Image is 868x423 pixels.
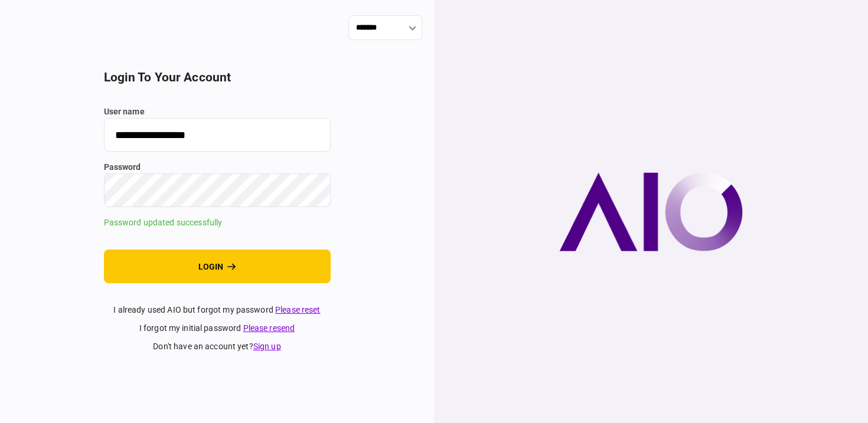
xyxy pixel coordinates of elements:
[104,70,331,85] h2: login to your account
[243,323,295,333] a: Please resend
[348,15,422,40] input: show language options
[104,173,331,207] input: password
[104,217,331,229] div: Password updated successfully
[104,340,331,353] div: don't have an account yet ?
[253,342,281,351] a: Sign up
[104,304,331,316] div: I already used AIO but forgot my password
[104,250,331,283] button: login
[104,118,331,152] input: user name
[275,305,321,314] a: Please reset
[104,106,331,118] label: user name
[559,172,743,251] img: AIO company logo
[104,322,331,335] div: I forgot my initial password
[104,161,331,173] label: password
